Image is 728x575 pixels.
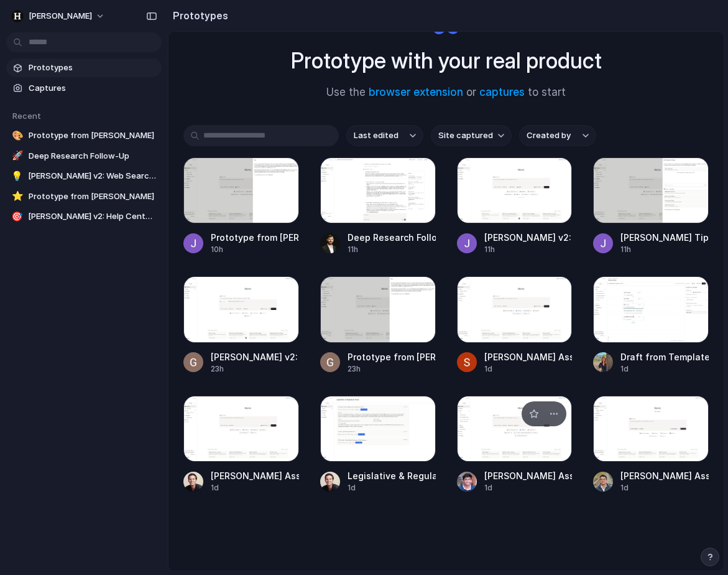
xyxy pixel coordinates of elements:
div: 1d [211,482,299,493]
div: Legislative & Regulatory Alert Tracker [348,469,436,482]
div: 1d [484,363,573,375]
div: 🚀 [11,150,24,162]
a: Deep Research Follow-UpDeep Research Follow-Up11h [320,157,436,255]
div: 11h [348,244,436,255]
span: Recent [12,111,41,121]
button: [PERSON_NAME] [6,6,111,26]
span: Site captured [438,129,493,142]
div: [PERSON_NAME] Assistant Mock Analysis [484,350,573,363]
a: 🚀Deep Research Follow-Up [6,147,162,166]
div: 10h [211,244,299,255]
div: 💡 [11,170,23,182]
div: 🎨 [11,129,24,142]
h2: Prototypes [168,8,228,23]
span: Prototypes [29,62,157,74]
a: 🎯[PERSON_NAME] v2: Help Center Addition [6,207,162,226]
div: ⭐ [11,190,24,203]
a: Harvey Assistant: Matters Menu & Grid Page[PERSON_NAME] Assistant: Matters Menu & [PERSON_NAME]1d [457,396,573,493]
span: Created by [527,129,571,142]
span: Last edited [354,129,399,142]
div: 11h [620,244,709,255]
a: Harvey v2: Web Search Banner and Placement[PERSON_NAME] v2: Web Search Banner and Placement23h [183,276,299,374]
div: [PERSON_NAME] v2: Web Search Banner and Placement [211,350,299,363]
a: Harvey v2: Help Center Addition[PERSON_NAME] v2: Help Center Addition11h [457,157,573,255]
span: Prototype from [PERSON_NAME] [29,129,157,142]
span: [PERSON_NAME] v2: Help Center Addition [28,210,157,223]
span: [PERSON_NAME] [29,10,92,22]
span: Deep Research Follow-Up [29,150,157,162]
div: 23h [348,363,436,375]
span: Prototype from [PERSON_NAME] [29,190,157,203]
div: Draft from Template in builder [620,350,709,363]
a: Harvey Assistant: Help Button Addition[PERSON_NAME] Assistant: Help Button Addition1d [593,396,709,493]
a: Prototype from Harvey TipsPrototype from [PERSON_NAME]23h [320,276,436,374]
div: [PERSON_NAME] Assistant: Help Button Addition [620,469,709,482]
a: ⭐Prototype from [PERSON_NAME] [6,187,162,206]
span: Use the or to start [326,85,566,101]
div: 🎯 [11,210,23,223]
div: 1d [620,363,709,375]
a: Draft from Template in builderDraft from Template in builder1d [593,276,709,374]
div: 11h [484,244,573,255]
div: Deep Research Follow-Up [348,231,436,244]
a: 🎨Prototype from [PERSON_NAME] [6,126,162,145]
a: Harvey Assistant: Alerts & Analytics Dashboard[PERSON_NAME] Assistant: Alerts & Analytics Dashboa... [183,396,299,493]
button: Site captured [431,125,512,146]
a: Legislative & Regulatory Alert Tracker Legislative & Regulatory Alert Tracker1d [320,396,436,493]
a: captures [479,86,525,98]
div: [PERSON_NAME] v2: Help Center Addition [484,231,573,244]
div: Prototype from [PERSON_NAME] [211,231,299,244]
span: Captures [29,82,157,95]
a: 💡[PERSON_NAME] v2: Web Search Banner and Placement [6,167,162,185]
div: 1d [348,482,436,493]
div: [PERSON_NAME] Tips: Interactive Help Panel [620,231,709,244]
button: Created by [519,125,596,146]
div: 1d [484,482,573,493]
a: Harvey Assistant Mock Analysis[PERSON_NAME] Assistant Mock Analysis1d [457,276,573,374]
div: [PERSON_NAME] Assistant: Alerts & Analytics Dashboard [211,469,299,482]
span: [PERSON_NAME] v2: Web Search Banner and Placement [28,170,157,182]
a: browser extension [369,86,463,98]
a: Harvey Tips: Interactive Help Panel[PERSON_NAME] Tips: Interactive Help Panel11h [593,157,709,255]
div: [PERSON_NAME] Assistant: Matters Menu & [PERSON_NAME] [484,469,573,482]
h1: Prototype with your real product [291,44,602,77]
a: Prototype from Harvey TipsPrototype from [PERSON_NAME]10h [183,157,299,255]
div: 23h [211,363,299,375]
button: Last edited [346,125,423,146]
a: Captures [6,79,162,98]
a: Prototypes [6,58,162,77]
div: 1d [620,482,709,493]
div: Prototype from [PERSON_NAME] [348,350,436,363]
